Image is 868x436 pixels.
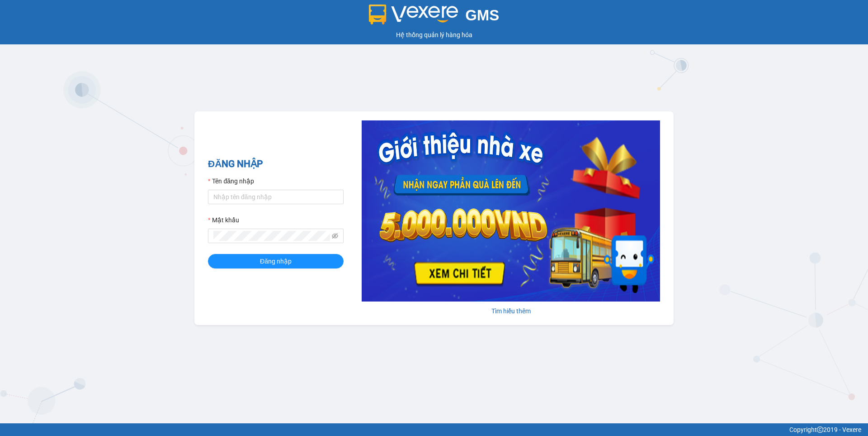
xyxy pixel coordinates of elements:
div: Hệ thống quản lý hàng hóa [2,30,866,40]
div: Tìm hiểu thêm [362,306,660,316]
a: GMS [369,14,500,21]
h2: ĐĂNG NHẬP [208,157,344,172]
label: Mật khẩu [208,215,239,225]
span: Đăng nhập [260,256,292,266]
span: eye-invisible [332,233,338,239]
span: GMS [465,7,499,24]
div: Copyright 2019 - Vexere [7,425,861,435]
button: Đăng nhập [208,254,344,268]
span: copyright [817,426,823,433]
input: Tên đăng nhập [208,190,344,204]
img: banner-0 [362,120,660,302]
img: logo 2 [369,5,458,24]
label: Tên đăng nhập [208,176,254,186]
input: Mật khẩu [213,231,330,241]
